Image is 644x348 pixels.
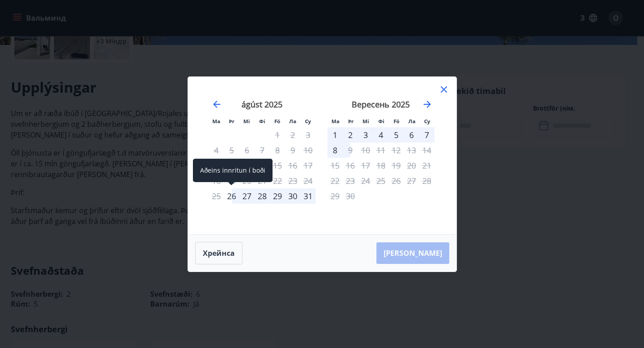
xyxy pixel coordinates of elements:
[224,158,239,173] td: Немає в наявності. Þriðjudagur, 12. ágúst 2025
[404,127,419,143] div: 6
[419,127,434,143] div: 7
[404,173,419,188] td: Немає в наявності. Лаугардагур, 27. Вересень 2025
[373,158,389,173] td: Немає в наявності. Фіммтудагур, 18. Вересень 2025
[239,188,255,204] td: Виберіть miðvikudagur, 27. ágúst 2025 як дата вашого заїзду. Це доступно.
[285,188,300,204] td: Обирайте лаугардагур, 30. ágúst 2025 як дата вашого заїзду. Це доступно.
[358,173,373,188] td: Немає в наявності. Мідвікудагур, 24. Вересень 2025
[389,158,404,173] td: Немає в наявності. Föstudagur, 19. Вересень 2025
[343,127,358,143] td: Виберіть þriðjudagur, 2. Вересень 2025 року як дата заїзду. Це доступно.
[209,143,224,158] td: Немає в наявності. Манудагур, 4. ágúst 2025
[229,118,234,125] small: Þr
[373,127,389,143] div: 4
[285,143,300,158] td: Немає в наявності. Лаугардагур, 9. ágúst 2025
[327,143,343,158] td: Виберіть mánudagur, 8. Вересень 2025 року як дата заїзду. Це доступно.
[300,173,316,188] td: Немає в наявності. Суннудагур, 24. ágúst 2025
[424,118,430,125] small: Су
[404,158,419,173] td: Немає в наявності. Лаугардагур, 20. Вересень 2025
[343,127,358,143] div: 2
[300,127,316,143] td: Немає в наявності. Суннудагур, 3. ágúst 2025
[300,188,316,204] div: 31
[358,127,373,143] td: Виберіть miðvikudagur, 3. Вересень 2025 року як дата заїзду. Це доступно.
[199,88,446,223] div: Календар
[343,158,358,173] td: Немає в наявності. Þriðjudagur, 16. Вересень 2025
[300,143,316,158] td: Немає в наявності. Суннудагур, 10. ágúst 2025
[239,143,255,158] td: Немає в наявності. Мідвікудагур, 6. ágúst 2025
[389,173,404,188] td: Немає в наявності. Föstudagur, 26. Вересень 2025
[343,173,358,188] td: Немає в наявності. Þriðjudagur, 23. Вересень 2025
[270,188,285,204] td: Choose föstudagur, 29. ágúst 2025 як дата вашого заїзду. Це доступно.
[224,188,239,204] td: Виберіть þriðjudagur, 26. ágúst 2025 як дата вашого заїзду. Це доступно.
[224,143,239,158] td: Немає в наявності. Þriðjudagur, 5. ágúst 2025
[343,143,358,158] div: Aðeins útritun í boði
[300,158,316,173] td: Немає в наявності. Суннудагур, 17. ágúst 2025
[255,158,270,173] td: Немає в наявності. Фіммтудагур, 14. ágúst 2025
[327,127,343,143] div: 1
[419,127,434,143] td: Виберіть суннудагур, 7. Вересень 2025 року як дата заїзду. Це доступно.
[239,188,255,204] div: 27
[373,127,389,143] td: Виберіть fimmtudagur, 4. Вересень 2025 року як дата заїзду. Це доступно.
[327,173,343,188] td: Немає в наявності. Манудагур, 22. Вересень 2025
[209,188,224,204] td: Немає в наявності. Манудагур, 25. ágúst 2025
[343,143,358,158] td: Немає в наявності. Þriðjudagur, 9. Вересень 2025
[419,143,434,158] td: Немає в наявності. Суннудагур, 14. Вересень 2025
[389,127,404,143] td: Виберіть föstudagur, 5. Вересень 2025 року як дата заїзду. Це доступно.
[270,158,285,173] td: Немає в наявності. Föstudagur, 15. ágúst 2025
[327,188,343,204] td: Немає в наявності. Манудагур, 29. Вересень 2025
[200,166,265,174] font: Aðeins innritun í boði
[389,143,404,158] td: Немає в наявності. Föstudagur, 12. Вересень 2025
[300,188,316,204] td: Обирайте суннудагур, 31. ágúst 2025 як дата вашого заїзду. Це доступно.
[408,118,416,125] small: Ла
[404,143,419,158] td: Немає в наявності. Лаугардагур, 13. Вересень 2025
[352,99,410,110] strong: Вересень 2025
[270,188,285,204] div: 29
[209,158,224,173] td: Немає в наявності. Манудагур, 11. ágúst 2025
[327,143,343,158] div: 8
[255,188,270,204] td: Виберіть fimmtudagur, 28. ágúst 2025 як дата вашого заїзду. Це доступно.
[419,158,434,173] td: Немає в наявності. Суннудагур, 21. Вересень 2025
[331,118,340,125] small: Ма
[362,118,369,125] small: Мі
[327,127,343,143] td: Виберіть mánudagur, 1. Вересень 2025 року як дата заїзду. Це доступно.
[270,173,285,188] td: Немає в наявності. Föstudagur, 22. ágúst 2025
[285,173,300,188] td: Немає в наявності. Лаугардагур, 23. ágúst 2025
[211,99,222,110] div: Перейдіть назад, щоб перейти до попереднього місяця.
[343,188,358,204] td: Немає в наявності. Þriðjudagur, 30. Вересень 2025
[422,99,433,110] div: Переходьте до переходу на наступний місяць.
[348,118,353,125] small: Þr
[378,118,385,125] small: Фі
[270,127,285,143] td: Немає в наявності. Föstudagur, 1. ágúst 2025
[394,118,399,125] small: Fö
[270,143,285,158] td: Немає в наявності. Föstudagur, 8. ágúst 2025
[327,158,343,173] td: Немає в наявності. Манудагур, 15. Вересень 2025
[274,118,280,125] small: Fö
[224,188,239,204] div: Aðeins innritun í boði
[419,173,434,188] td: Немає в наявності. Суннудагур, 28. Вересень 2025
[373,173,389,188] td: Немає в наявності. Фіммтудагур, 25. Вересень 2025
[285,158,300,173] td: Немає в наявності. Лаугардагур, 16. ágúst 2025
[241,99,282,110] strong: ágúst 2025
[243,118,250,125] small: Мі
[255,188,270,204] div: 28
[358,143,373,158] td: Немає в наявності. Мідвікудагур, 10. Вересень 2025
[285,188,300,204] div: 30
[404,127,419,143] td: Виберіть лаугардагур, 6. Вересень 2025 року як дата заїзду. Це доступно.
[285,127,300,143] td: Немає в наявності. Лаугардагур, 2. ágúst 2025
[358,127,373,143] div: 3
[305,118,311,125] small: Су
[373,143,389,158] td: Немає в наявності. Фімтудагур, 11. Вересень 2025
[289,118,296,125] small: Ла
[195,242,242,264] button: Хрейнса
[358,158,373,173] td: Немає в наявності. Мідвікудагур, 17. Вересень 2025
[259,118,265,125] small: Фі
[255,143,270,158] td: Немає в наявності. Фіммтудагур, 7. ágúst 2025
[212,118,220,125] small: Ма
[389,127,404,143] div: 5
[239,158,255,173] td: Немає в наявності. Мідвікудагур, 13. ágúst 2025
